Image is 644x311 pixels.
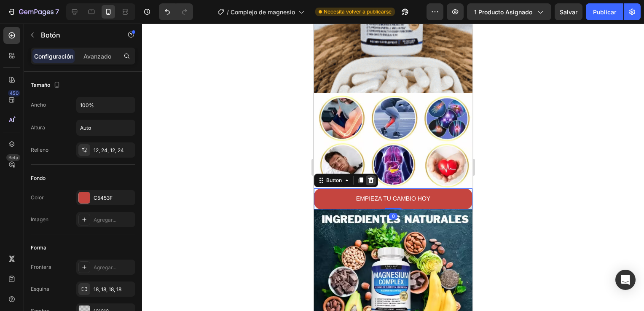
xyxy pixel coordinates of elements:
input: Automático [77,97,135,113]
font: Tamaño [31,81,50,89]
iframe: Design area [314,24,473,311]
span: / [227,8,229,16]
div: C5453F [94,194,133,202]
input: Automático [77,120,135,135]
button: 7 [3,3,63,20]
font: Relleno [31,146,48,154]
span: Necesita volver a publicarse [324,8,392,16]
span: 1 producto asignado [474,8,532,16]
font: Frontera [31,263,51,271]
p: Button [41,30,113,40]
div: 18, 18, 18, 18 [94,286,133,293]
div: Deshacer/Rehacer [159,3,193,20]
p: 7 [55,7,59,17]
font: Fondo [31,174,46,182]
div: 450 [8,90,20,97]
span: Complejo de magnesio [231,8,295,16]
button: 1 producto asignado [467,3,551,20]
font: Ancho [31,101,46,109]
p: Avanzado [83,52,111,61]
button: Salvar [555,3,582,20]
div: Beta [6,154,20,161]
font: Color [31,194,44,201]
font: Altura [31,124,45,131]
div: Agregar... [94,264,133,271]
font: Imagen [31,216,48,223]
p: Configuración [34,52,73,61]
font: Esquina [31,285,49,293]
button: Publicar [586,3,623,20]
div: Agregar... [94,216,133,224]
font: Publicar [593,8,616,16]
div: Abra Intercom Messenger [615,270,636,290]
font: Forma [31,244,46,252]
div: 12, 24, 12, 24 [94,147,133,154]
span: Salvar [560,8,577,16]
